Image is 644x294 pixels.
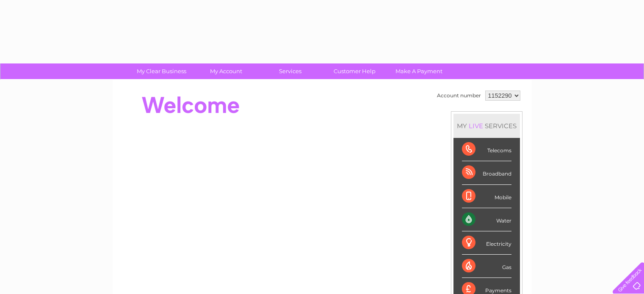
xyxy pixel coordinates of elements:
a: Make A Payment [384,63,454,79]
a: Services [255,63,325,79]
div: Electricity [462,231,511,255]
div: Telecoms [462,138,511,161]
div: Broadband [462,161,511,184]
div: MY SERVICES [453,114,520,138]
td: Account number [435,88,483,103]
div: Mobile [462,185,511,208]
div: Water [462,208,511,231]
a: My Clear Business [127,63,196,79]
div: Gas [462,255,511,278]
a: Customer Help [320,63,390,79]
a: My Account [191,63,261,79]
div: LIVE [467,122,485,130]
